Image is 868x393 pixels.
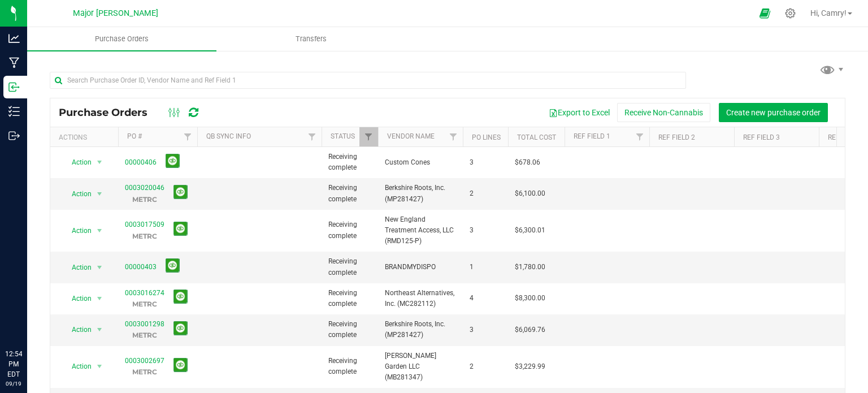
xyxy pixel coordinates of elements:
span: Action [62,223,92,239]
inline-svg: Inventory [8,106,20,117]
a: 0003001298 [125,320,164,328]
a: Filter [359,127,378,146]
span: Action [62,260,92,275]
span: Receiving complete [328,219,371,241]
span: BRANDMYDISPO [385,262,456,273]
span: select [93,186,107,202]
span: 3 [470,325,501,335]
span: select [93,260,107,275]
div: Actions [59,133,114,141]
div: Manage settings [783,8,797,19]
a: 0003017509 [125,221,164,228]
a: Vendor Name [387,132,435,140]
a: Transfers [216,27,406,51]
span: select [93,223,107,239]
button: Export to Excel [541,103,617,122]
p: METRC [125,366,164,377]
a: Purchase Orders [27,27,216,51]
a: 00000406 [125,158,157,166]
a: Ref Field 3 [743,133,780,141]
p: METRC [125,231,164,241]
span: 2 [470,188,501,199]
span: $6,100.00 [515,188,545,199]
span: select [93,154,107,170]
span: select [93,359,107,374]
p: METRC [125,299,164,309]
span: Receiving complete [328,152,371,173]
iframe: Resource center [11,303,45,336]
a: Filter [303,127,322,146]
span: Receiving complete [328,256,371,278]
a: PO Lines [472,133,501,141]
span: Berkshire Roots, Inc. (MP281427) [385,183,456,204]
a: Filter [179,127,197,146]
a: Ref Field 4 [828,133,865,141]
span: $8,300.00 [515,293,545,304]
span: Berkshire Roots, Inc. (MP281427) [385,319,456,340]
a: 0003002697 [125,357,164,365]
p: METRC [125,330,164,340]
span: Action [62,186,92,202]
span: 2 [470,361,501,372]
span: $678.06 [515,157,540,168]
a: Ref Field 2 [658,133,695,141]
inline-svg: Analytics [8,33,20,44]
span: $1,780.00 [515,262,545,273]
span: Northeast Alternatives, Inc. (MC282112) [385,288,456,309]
span: Open Ecommerce Menu [752,2,778,24]
span: Action [62,322,92,338]
inline-svg: Outbound [8,130,20,141]
span: Receiving complete [328,183,371,204]
a: 00000403 [125,263,157,271]
span: 4 [470,293,501,304]
span: $6,300.01 [515,225,545,236]
span: [PERSON_NAME] Garden LLC (MB281347) [385,351,456,383]
span: Create new purchase order [726,108,821,117]
p: 12:54 PM EDT [5,349,22,379]
span: Receiving complete [328,319,371,340]
a: 0003020046 [125,184,164,192]
span: 3 [470,157,501,168]
a: Filter [631,127,649,146]
span: Action [62,291,92,306]
a: Total Cost [517,133,556,141]
span: Hi, Camry! [810,8,847,18]
span: select [93,322,107,338]
a: PO # [127,132,142,140]
span: select [93,291,107,306]
a: Ref Field 1 [574,132,610,140]
span: Action [62,154,92,170]
span: 1 [470,262,501,273]
input: Search Purchase Order ID, Vendor Name and Ref Field 1 [50,72,686,89]
span: Custom Cones [385,157,456,168]
a: 0003016274 [125,289,164,297]
span: Receiving complete [328,288,371,309]
span: $6,069.76 [515,325,545,335]
span: $3,229.99 [515,361,545,372]
a: QB Sync Info [206,132,251,140]
a: Status [331,132,355,140]
span: New England Treatment Access, LLC (RMD125-P) [385,214,456,247]
inline-svg: Inbound [8,81,20,93]
span: Major [PERSON_NAME] [73,8,158,18]
p: 09/19 [5,379,22,388]
span: Receiving complete [328,356,371,377]
p: METRC [125,194,164,205]
a: Filter [444,127,463,146]
span: Purchase Orders [80,34,164,44]
inline-svg: Manufacturing [8,57,20,68]
span: Purchase Orders [59,106,159,119]
span: 3 [470,225,501,236]
button: Create new purchase order [719,103,828,122]
span: Transfers [280,34,342,44]
button: Receive Non-Cannabis [617,103,710,122]
span: Action [62,359,92,374]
